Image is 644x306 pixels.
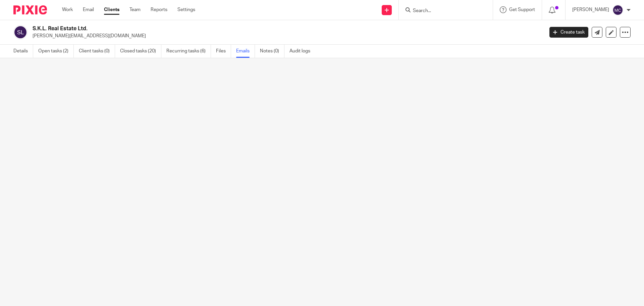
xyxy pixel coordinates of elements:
[592,27,602,38] a: Send new email
[606,27,616,38] a: Edit client
[13,5,47,14] img: Pixie
[572,6,609,13] p: [PERSON_NAME]
[104,6,119,13] a: Clients
[79,45,115,58] a: Client tasks (0)
[177,6,195,13] a: Settings
[13,45,33,58] a: Details
[236,45,255,58] a: Emails
[120,45,161,58] a: Closed tasks (20)
[216,45,231,58] a: Files
[38,45,74,58] a: Open tasks (2)
[129,6,141,13] a: Team
[13,25,28,39] img: svg%3E
[33,25,438,32] h2: S.K.L. Real Estate Ltd.
[260,45,284,58] a: Notes (0)
[509,7,535,12] span: Get Support
[151,6,167,13] a: Reports
[549,27,588,38] a: Create task
[62,6,73,13] a: Work
[33,33,539,39] p: [PERSON_NAME][EMAIL_ADDRESS][DOMAIN_NAME]
[83,6,94,13] a: Email
[412,8,473,14] input: Search
[612,5,623,15] img: svg%3E
[289,45,315,58] a: Audit logs
[166,45,211,58] a: Recurring tasks (6)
